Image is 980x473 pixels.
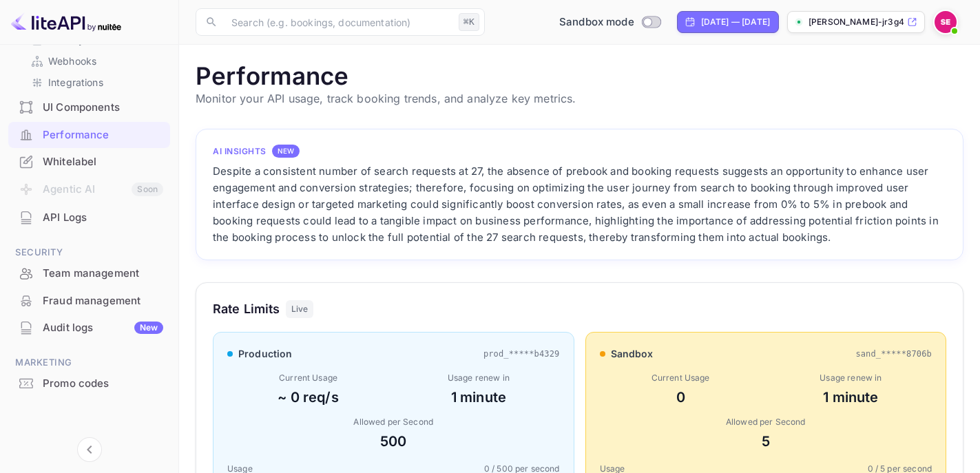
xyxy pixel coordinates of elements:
a: Whitelabel [8,149,170,174]
img: LiteAPI logo [11,11,121,33]
div: Fraud management [43,293,163,309]
div: Current Usage [227,372,389,384]
div: New [134,322,163,334]
div: 1 minute [397,387,559,408]
div: 5 [600,431,932,452]
a: Team management [8,260,170,286]
div: Live [286,300,314,318]
button: Collapse navigation [77,437,102,462]
div: 1 minute [770,387,932,408]
a: Audit logsNew [8,315,170,340]
div: Allowed per Second [600,416,932,428]
div: Promo codes [8,370,170,397]
a: Performance [8,122,170,147]
div: Performance [8,122,170,149]
div: Integrations [25,72,165,92]
div: Promo codes [43,376,163,392]
span: sandbox [611,346,654,361]
div: [DATE] — [DATE] [701,16,770,28]
p: Monitor your API usage, track booking trends, and analyze key metrics. [196,90,963,107]
h4: AI Insights [213,145,267,158]
div: Team management [43,266,163,282]
div: UI Components [8,94,170,121]
div: Usage renew in [397,372,559,384]
span: Marketing [8,355,170,370]
div: API Logs [43,210,163,226]
div: Whitelabel [8,149,170,176]
span: Sandbox mode [559,14,634,30]
a: Webhooks [30,54,159,68]
div: Fraud management [8,288,170,315]
span: production [238,346,293,361]
a: Promo codes [8,370,170,396]
a: Integrations [30,75,159,90]
div: NEW [272,145,300,158]
img: Saif Elyzal [935,11,957,33]
div: Allowed per Second [227,416,560,428]
p: Integrations [48,75,103,90]
div: ⌘K [459,13,479,31]
div: Audit logs [43,320,163,336]
div: Performance [43,127,163,143]
div: Usage renew in [770,372,932,384]
div: UI Components [43,100,163,116]
h3: Rate Limits [213,299,280,318]
span: Security [8,245,170,260]
div: 0 [600,387,762,408]
h1: Performance [196,61,963,90]
div: Current Usage [600,372,762,384]
div: Switch to Production mode [554,14,666,30]
div: Despite a consistent number of search requests at 27, the absence of prebook and booking requests... [213,163,946,246]
a: UI Components [8,94,170,120]
a: Fraud management [8,288,170,313]
div: ~ 0 req/s [227,387,389,408]
div: API Logs [8,204,170,231]
div: Whitelabel [43,154,163,170]
a: API Logs [8,204,170,230]
p: [PERSON_NAME]-jr3g4.nuit... [809,16,904,28]
input: Search (e.g. bookings, documentation) [223,8,453,36]
div: Team management [8,260,170,287]
p: Webhooks [48,54,96,68]
div: 500 [227,431,560,452]
div: Webhooks [25,51,165,71]
div: Audit logsNew [8,315,170,341]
